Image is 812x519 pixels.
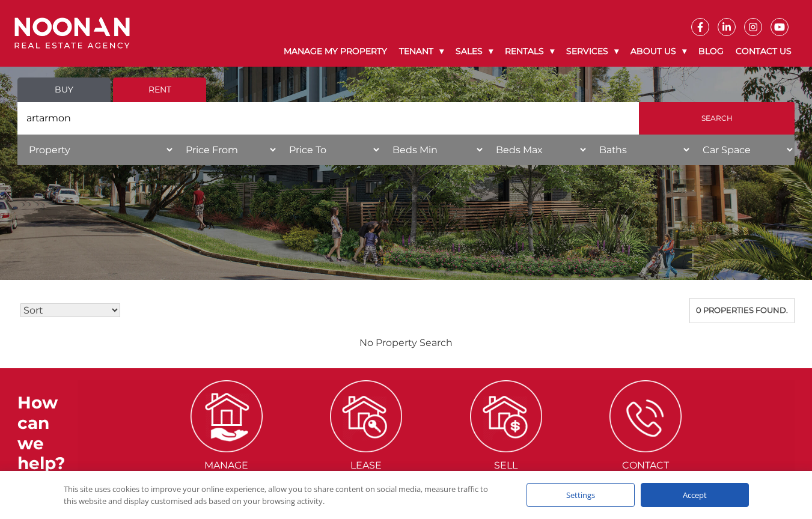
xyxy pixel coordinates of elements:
p: No Property Search [17,335,795,350]
img: ICONS [330,380,402,452]
img: Noonan Real Estate Agency [14,17,130,49]
div: Accept [641,483,749,507]
a: ICONS ContactUs [577,410,715,485]
span: Sell my Property [438,458,575,487]
a: ICONS Leasemy Property [298,410,435,485]
input: Search [639,102,795,135]
a: Rentals [499,36,560,67]
a: ICONS Sellmy Property [438,410,575,485]
a: Tenant [393,36,450,67]
div: This site uses cookies to improve your online experience, allow you to share content on social me... [64,483,502,507]
a: About Us [624,36,692,67]
a: ICONS Managemy Property [157,410,295,485]
a: Buy [17,77,111,102]
h3: How can we help? [17,393,78,473]
span: Lease my Property [298,458,435,487]
img: ICONS [191,380,263,452]
div: Settings [527,483,635,507]
a: Contact Us [730,36,798,67]
a: Sales [450,36,499,67]
a: Services [560,36,624,67]
a: Blog [692,36,730,67]
a: Manage My Property [278,36,393,67]
img: ICONS [609,380,682,452]
select: Sort Listings [20,303,120,317]
input: Search by suburb, postcode or area [17,102,639,135]
div: 0 properties found. [689,298,795,323]
img: ICONS [470,380,542,452]
span: Contact Us [577,458,715,487]
span: Manage my Property [157,458,295,487]
a: Rent [113,77,206,102]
